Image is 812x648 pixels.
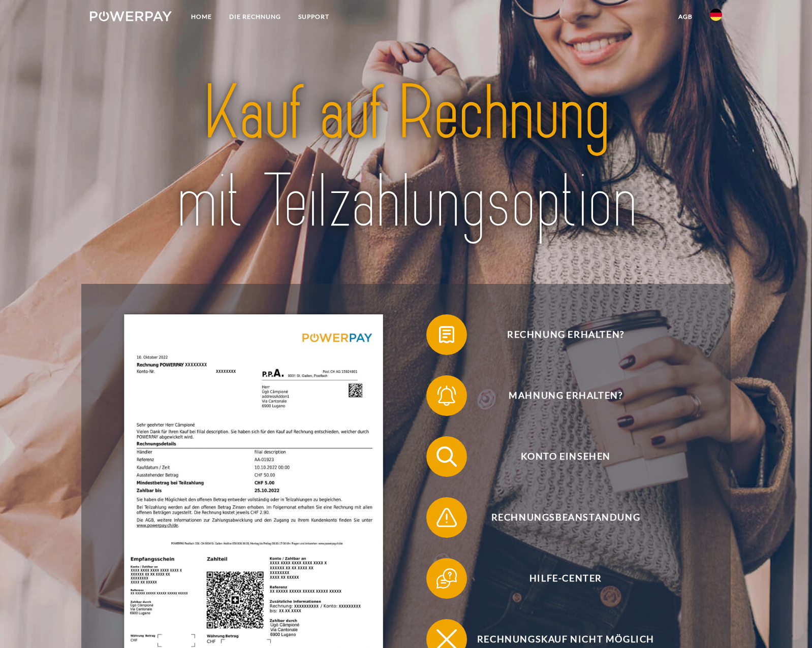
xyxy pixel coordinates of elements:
span: Rechnung erhalten? [441,314,690,355]
button: Hilfe-Center [426,558,691,599]
a: Home [182,8,221,26]
button: Rechnung erhalten? [426,314,691,355]
button: Rechnungsbeanstandung [426,497,691,538]
button: Mahnung erhalten? [426,375,691,416]
iframe: Schaltfläche zum Öffnen des Messaging-Fensters [771,607,804,640]
img: qb_search.svg [434,444,459,469]
span: Rechnungsbeanstandung [441,497,690,538]
img: qb_warning.svg [434,505,459,530]
a: agb [670,8,701,26]
button: Konto einsehen [426,436,691,477]
span: Hilfe-Center [441,558,690,599]
img: title-powerpay_de.svg [121,65,691,251]
span: Mahnung erhalten? [441,375,690,416]
img: logo-powerpay-white.svg [90,11,172,21]
span: Konto einsehen [441,436,690,477]
img: qb_bell.svg [434,383,459,408]
a: SUPPORT [290,8,338,26]
img: qb_bill.svg [434,322,459,347]
img: qb_help.svg [434,566,459,591]
img: de [710,9,722,21]
a: DIE RECHNUNG [221,8,290,26]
